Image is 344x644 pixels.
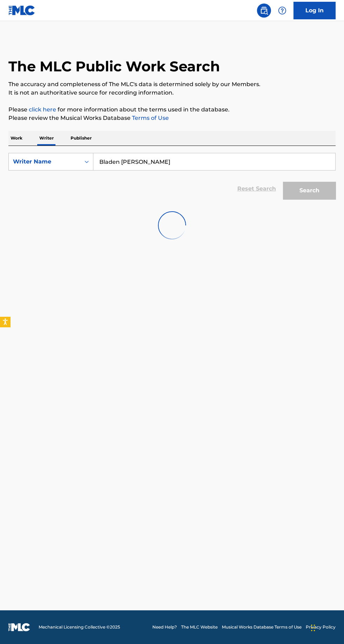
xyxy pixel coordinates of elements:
[181,624,218,630] a: The MLC Website
[8,105,336,114] p: Please for more information about the terms used in the database.
[260,6,268,15] img: search
[8,5,35,15] img: MLC Logo
[68,131,94,146] p: Publisher
[278,6,286,15] img: help
[39,624,120,630] span: Mechanical Licensing Collective © 2025
[8,623,30,631] img: logo
[29,106,56,113] a: click here
[13,157,76,166] div: Writer Name
[293,2,336,19] a: Log In
[275,4,289,18] div: Help
[8,58,220,75] h1: The MLC Public Work Search
[8,131,25,146] p: Work
[8,80,336,89] p: The accuracy and completeness of The MLC's data is determined solely by our Members.
[8,114,336,122] p: Please review the Musical Works Database
[158,211,186,239] img: preloader
[222,624,302,630] a: Musical Works Database Terms of Use
[152,624,177,630] a: Need Help?
[309,610,344,644] iframe: Chat Widget
[37,131,56,146] p: Writer
[311,617,315,638] div: Drag
[306,624,336,630] a: Privacy Policy
[257,4,271,18] a: Public Search
[8,153,336,203] form: Search Form
[131,115,169,121] a: Terms of Use
[8,89,336,97] p: It is not an authoritative source for recording information.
